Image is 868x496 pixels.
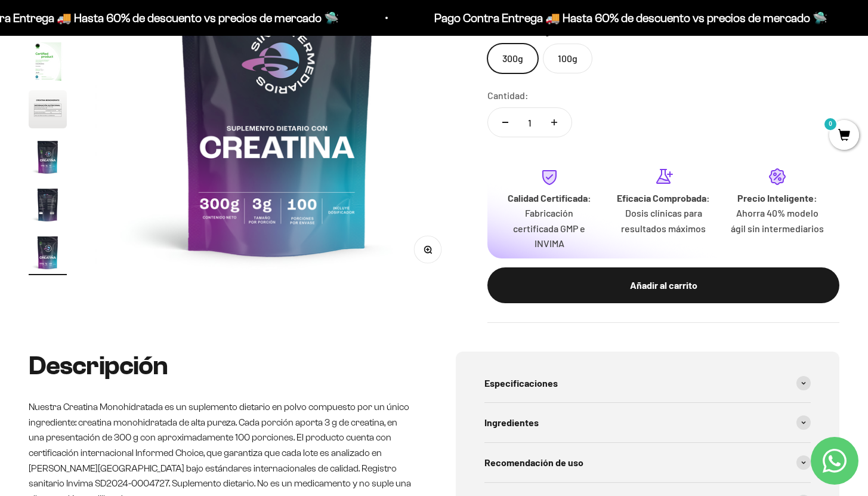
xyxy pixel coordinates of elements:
strong: Calidad Certificada: [508,192,591,204]
img: Creatina Monohidrato [29,186,67,224]
span: Ingredientes [484,415,539,430]
button: Ir al artículo 7 [29,138,67,180]
img: Creatina Monohidrato [29,90,67,128]
p: Ahorra 40% modelo ágil sin intermediarios [730,205,825,236]
label: Cantidad: [487,88,529,103]
button: Aumentar cantidad [537,108,572,137]
button: Ir al artículo 5 [29,42,67,84]
summary: Especificaciones [484,363,811,403]
p: Dosis clínicas para resultados máximos [616,205,711,236]
a: 0 [829,130,859,143]
h2: Descripción [29,352,413,380]
div: Añadir al carrito [511,278,816,293]
img: Creatina Monohidrato [29,233,67,272]
img: Creatina Monohidrato [29,138,67,176]
span: Recomendación de uso [484,455,583,470]
button: Añadir al carrito [487,267,839,303]
mark: 0 [823,117,838,131]
img: Creatina Monohidrato [29,42,67,81]
button: Reducir cantidad [488,108,523,137]
strong: Precio Inteligente: [737,192,817,204]
button: Ir al artículo 8 [29,186,67,227]
summary: Recomendación de uso [484,443,811,482]
strong: Eficacia Comprobada: [617,192,710,204]
summary: Ingredientes [484,403,811,442]
button: Ir al artículo 9 [29,233,67,275]
p: Fabricación certificada GMP e INVIMA [502,205,597,251]
p: Pago Contra Entrega 🚚 Hasta 60% de descuento vs precios de mercado 🛸 [420,8,813,27]
span: Especificaciones [484,375,558,391]
button: Ir al artículo 6 [29,90,67,132]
